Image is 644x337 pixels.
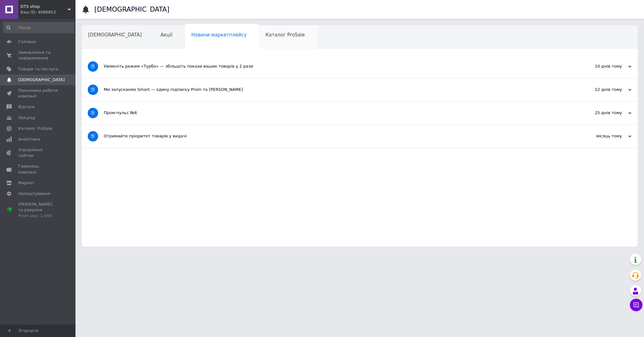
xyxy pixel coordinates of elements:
div: місяць тому [569,133,631,139]
div: Prom мікс 1 000 [18,213,58,219]
div: Отримайте пріоритет товарів у видачі [104,133,569,139]
span: Маркет [18,180,34,186]
div: 12 днів тому [569,87,631,92]
span: Відгуки [18,104,35,110]
div: Ми запускаємо Smart — єдину підписку Prom та [PERSON_NAME] [104,87,569,92]
span: [DEMOGRAPHIC_DATA] [18,77,65,83]
div: 10 днів тому [569,64,631,69]
span: Показники роботи компанії [18,88,58,99]
span: [PERSON_NAME] та рахунки [18,202,58,219]
span: Замовлення та повідомлення [18,50,58,61]
span: Каталог ProSale [265,32,305,38]
div: 25 днів тому [569,110,631,116]
div: Увімкніть режим «Турбо» — збільшіть покази ваших товарів у 2 рази [104,64,569,69]
div: Пром-пульс №6 [104,110,569,116]
span: DTS shop [20,4,68,9]
span: Головна [18,39,36,45]
span: Новини маркетплейсу [191,32,247,38]
h1: [DEMOGRAPHIC_DATA] [94,6,169,13]
span: Покупці [18,115,35,121]
button: Чат з покупцем [630,299,642,311]
input: Пошук [3,22,74,33]
span: Аналітика [18,136,40,142]
span: Управління сайтом [18,147,58,158]
span: Товари та послуги [18,66,58,72]
div: Ваш ID: 4088852 [20,9,75,15]
span: Налаштування [18,191,50,196]
span: Акції [161,32,173,38]
span: Каталог ProSale [18,126,52,131]
span: Гаманець компанії [18,163,58,175]
span: [DEMOGRAPHIC_DATA] [88,32,142,38]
